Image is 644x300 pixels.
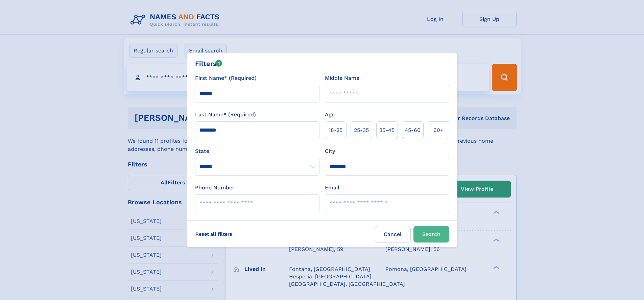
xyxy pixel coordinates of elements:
[195,111,256,119] label: Last Name* (Required)
[325,147,335,155] label: City
[325,111,335,119] label: Age
[329,126,342,134] span: 18‑25
[195,184,235,192] label: Phone Number
[195,59,222,69] div: Filters
[325,74,359,82] label: Middle Name
[379,126,395,134] span: 35‑45
[195,147,319,155] label: State
[354,126,369,134] span: 25‑35
[191,226,237,242] label: Reset all filters
[433,126,444,134] span: 60+
[325,184,339,192] label: Email
[405,126,421,134] span: 45‑60
[195,74,257,82] label: First Name* (Required)
[413,226,449,243] button: Search
[375,226,411,243] label: Cancel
